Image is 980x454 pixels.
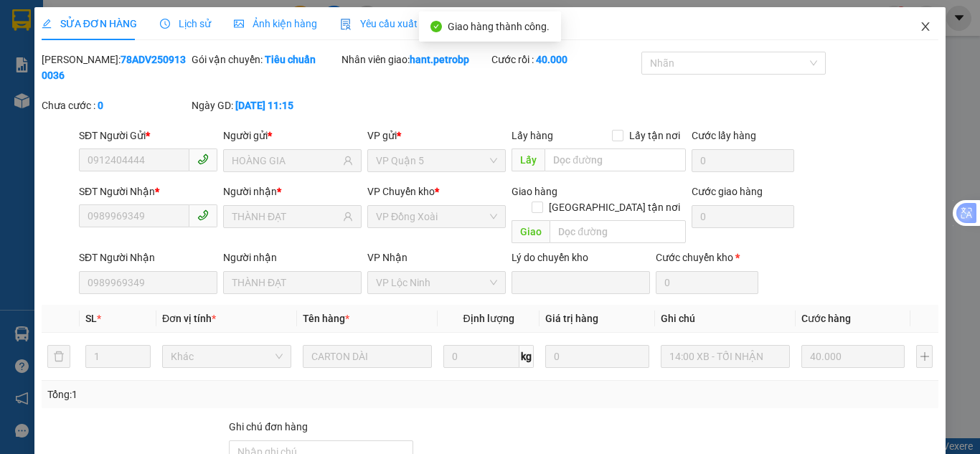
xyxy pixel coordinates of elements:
span: Lấy [512,148,545,171]
div: Tổng: 1 [47,387,380,402]
b: [DATE] 11:15 [235,100,293,111]
div: SĐT Người Nhận [79,250,217,265]
span: kg [519,345,534,368]
span: Giao [512,220,550,243]
span: SỬA ĐƠN HÀNG [42,18,137,29]
input: Tên người nhận [232,209,340,224]
div: SĐT Người Nhận [79,184,217,199]
input: Tên người gửi [232,153,340,169]
button: plus [916,345,933,368]
span: edit [42,19,52,29]
span: VP Chuyển kho [367,186,435,197]
div: Cước rồi : [491,52,639,67]
b: hant.petrobp [410,54,469,65]
button: Close [905,7,946,47]
span: Giao hàng [512,186,557,197]
input: Dọc đường [545,148,686,171]
span: Tên hàng [303,313,349,324]
span: Yêu cầu xuất hóa đơn điện tử [340,18,491,29]
span: picture [234,19,244,29]
span: phone [197,209,209,221]
span: Khác [171,346,283,367]
span: user [343,212,353,222]
span: Đơn vị tính [162,313,216,324]
input: Ghi Chú [661,345,790,368]
div: Gói vận chuyển: [192,52,339,67]
span: VP Quận 5 [376,150,497,171]
span: close [920,21,931,32]
input: Dọc đường [550,220,686,243]
b: Tiêu chuẩn [265,54,316,65]
span: check-circle [430,21,442,32]
div: Người gửi [223,128,362,143]
span: clock-circle [160,19,170,29]
div: Nhân viên giao: [341,52,489,67]
input: 0 [545,345,649,368]
input: VD: Bàn, Ghế [303,345,432,368]
div: Chưa cước : [42,98,189,113]
div: Người nhận [223,184,362,199]
div: SĐT Người Gửi [79,128,217,143]
span: VP Đồng Xoài [376,206,497,227]
span: Cước hàng [801,313,851,324]
input: Cước giao hàng [692,205,794,228]
span: Lịch sử [160,18,211,29]
div: Lý do chuyển kho [512,250,650,265]
input: Cước lấy hàng [692,149,794,172]
span: phone [197,153,209,165]
span: [GEOGRAPHIC_DATA] tận nơi [543,199,686,215]
div: [PERSON_NAME]: [42,52,189,83]
label: Cước lấy hàng [692,130,756,141]
div: Cước chuyển kho [656,250,758,265]
div: VP gửi [367,128,506,143]
th: Ghi chú [655,305,796,333]
span: Giá trị hàng [545,313,598,324]
div: Người nhận [223,250,362,265]
label: Cước giao hàng [692,186,763,197]
span: VP Lộc Ninh [376,272,497,293]
input: 0 [801,345,905,368]
span: Định lượng [463,313,514,324]
span: user [343,156,353,166]
div: VP Nhận [367,250,506,265]
div: Ngày GD: [192,98,339,113]
span: Lấy hàng [512,130,553,141]
span: Lấy tận nơi [623,128,686,143]
span: SL [85,313,97,324]
span: Ảnh kiện hàng [234,18,317,29]
span: Giao hàng thành công. [448,21,550,32]
img: icon [340,19,352,30]
b: 40.000 [536,54,567,65]
button: delete [47,345,70,368]
label: Ghi chú đơn hàng [229,421,308,432]
b: 0 [98,100,103,111]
